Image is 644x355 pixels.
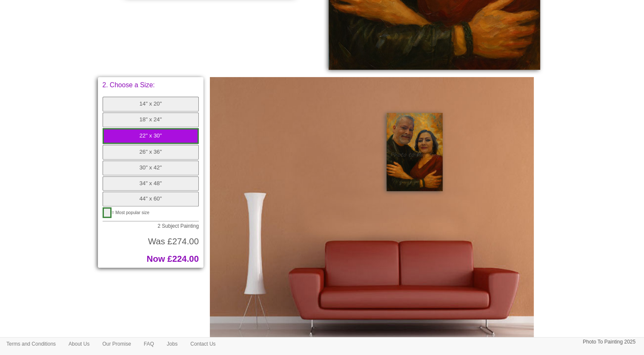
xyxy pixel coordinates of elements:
a: About Us [62,338,96,350]
span: Now [147,254,165,263]
button: 34" x 48" [103,176,199,191]
a: Our Promise [96,338,137,350]
a: Contact Us [184,338,222,350]
span: £224.00 [167,254,199,263]
button: 26" x 36" [103,145,199,160]
button: 44" x 60" [103,192,199,206]
p: Photo To Painting 2025 [583,338,635,346]
img: Painting [386,113,443,191]
span: = Most popular size [112,210,149,215]
button: 22" x 30" [103,128,199,144]
button: 14" x 20" [103,97,199,112]
a: FAQ [137,338,160,350]
span: Was £274.00 [148,237,199,246]
a: Jobs [160,338,184,350]
p: 2. Choose a Size: [103,82,199,89]
button: 18" x 24" [103,112,199,127]
button: 30" x 42" [103,160,199,175]
p: 2 Subject Painting [103,223,199,229]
